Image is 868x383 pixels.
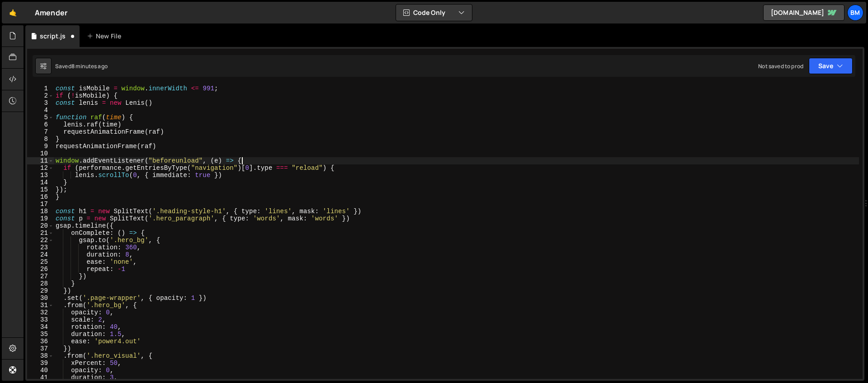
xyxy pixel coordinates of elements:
[40,32,66,41] div: script.js
[27,215,54,222] div: 19
[27,345,54,352] div: 37
[27,273,54,280] div: 27
[27,164,54,172] div: 12
[27,309,54,316] div: 32
[27,352,54,360] div: 38
[27,201,54,208] div: 17
[35,7,67,18] div: Amender
[27,85,54,92] div: 1
[809,58,853,74] button: Save
[27,251,54,258] div: 24
[758,62,803,70] div: Not saved to prod
[87,32,125,41] div: New File
[55,62,108,70] div: Saved
[396,5,472,21] button: Code Only
[27,374,54,381] div: 41
[27,150,54,157] div: 10
[27,360,54,367] div: 39
[847,5,863,21] a: bm
[27,179,54,186] div: 14
[27,193,54,201] div: 16
[27,294,54,302] div: 30
[27,237,54,244] div: 22
[27,208,54,215] div: 18
[27,186,54,193] div: 15
[27,280,54,287] div: 28
[27,128,54,135] div: 7
[27,331,54,338] div: 35
[27,287,54,294] div: 29
[27,323,54,331] div: 34
[27,114,54,121] div: 5
[27,302,54,309] div: 31
[27,367,54,374] div: 40
[27,316,54,323] div: 33
[27,143,54,150] div: 9
[27,107,54,114] div: 4
[27,92,54,99] div: 2
[27,99,54,107] div: 3
[27,222,54,229] div: 20
[27,229,54,237] div: 21
[27,266,54,273] div: 26
[27,135,54,143] div: 8
[27,172,54,179] div: 13
[27,258,54,266] div: 25
[27,121,54,128] div: 6
[27,157,54,164] div: 11
[27,244,54,251] div: 23
[763,5,844,21] a: [DOMAIN_NAME]
[2,2,24,23] a: 🤙
[27,338,54,345] div: 36
[71,62,108,70] div: 8 minutes ago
